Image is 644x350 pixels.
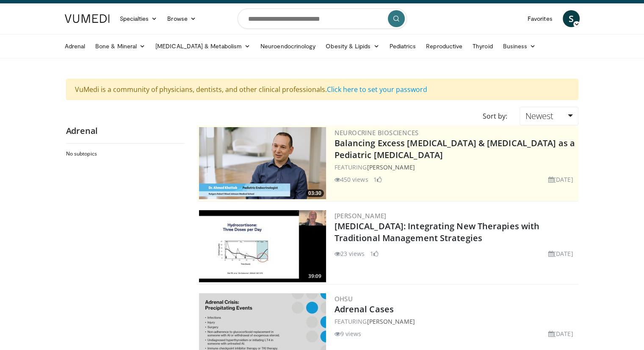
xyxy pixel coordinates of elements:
[306,272,324,280] span: 39:09
[467,38,498,55] a: Thyroid
[306,189,324,197] span: 03:30
[162,10,201,27] a: Browse
[334,175,368,184] li: 450 views
[421,38,467,55] a: Reproductive
[522,10,558,27] a: Favorites
[115,10,163,27] a: Specialties
[199,127,326,199] a: 03:30
[255,38,321,55] a: Neuroendocrinology
[65,14,110,23] img: VuMedi Logo
[367,317,415,325] a: [PERSON_NAME]
[548,175,573,184] li: [DATE]
[520,107,578,125] a: Newest
[367,163,415,171] a: [PERSON_NAME]
[334,137,575,161] a: Balancing Excess [MEDICAL_DATA] & [MEDICAL_DATA] as a Pediatric [MEDICAL_DATA]
[334,294,353,303] a: OHSU
[476,107,513,125] div: Sort by:
[60,38,91,55] a: Adrenal
[334,249,365,258] li: 23 views
[90,38,150,55] a: Bone & Mineral
[150,38,255,55] a: [MEDICAL_DATA] & Metabolism
[327,85,427,94] a: Click here to set your password
[563,10,580,27] a: S
[373,175,382,184] li: 1
[334,211,387,220] a: [PERSON_NAME]
[370,249,379,258] li: 1
[384,38,421,55] a: Pediatrics
[238,8,407,29] input: Search topics, interventions
[334,128,419,137] a: Neurocrine Biosciences
[199,127,326,199] img: 1b5e373f-7819-44bc-b563-bf1b3a682396.png.300x170_q85_crop-smart_upscale.png
[66,125,185,136] h2: Adrenal
[321,38,384,55] a: Obesity & Lipids
[66,79,578,100] div: VuMedi is a community of physicians, dentists, and other clinical professionals.
[334,163,577,172] div: FEATURING
[66,150,182,157] h2: No subtopics
[548,329,573,338] li: [DATE]
[334,220,540,244] a: [MEDICAL_DATA]: Integrating New Therapies with Traditional Management Strategies
[525,110,553,122] span: Newest
[498,38,541,55] a: Business
[548,249,573,258] li: [DATE]
[334,329,362,338] li: 9 views
[199,210,326,282] a: 39:09
[199,210,326,282] img: a7b04e43-adb2-4369-accb-ac81fda8c10c.300x170_q85_crop-smart_upscale.jpg
[334,303,394,315] a: Adrenal Cases
[334,317,577,326] div: FEATURING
